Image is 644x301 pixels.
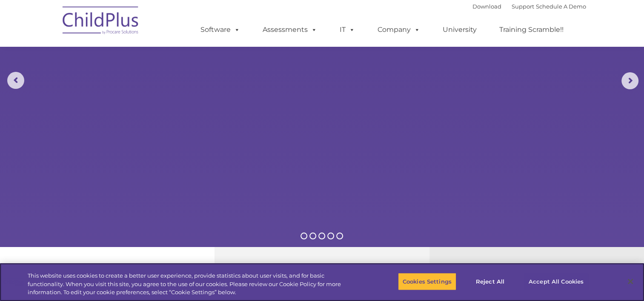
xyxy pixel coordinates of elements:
button: Accept All Cookies [524,273,588,290]
a: University [434,21,485,38]
a: Software [192,21,249,38]
span: Phone number [118,91,155,97]
a: Training Scramble!! [491,21,572,38]
a: Support [512,3,534,10]
span: Last name [118,56,144,62]
a: Company [369,21,429,38]
a: Schedule A Demo [536,3,586,10]
div: This website uses cookies to create a better user experience, provide statistics about user visit... [28,272,354,297]
a: Download [472,3,501,10]
font: | [472,3,586,10]
img: ChildPlus by Procare Solutions [58,0,143,43]
a: Assessments [254,21,326,38]
button: Close [621,272,640,291]
button: Reject All [464,273,517,290]
a: IT [331,21,364,38]
button: Cookies Settings [398,273,456,290]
